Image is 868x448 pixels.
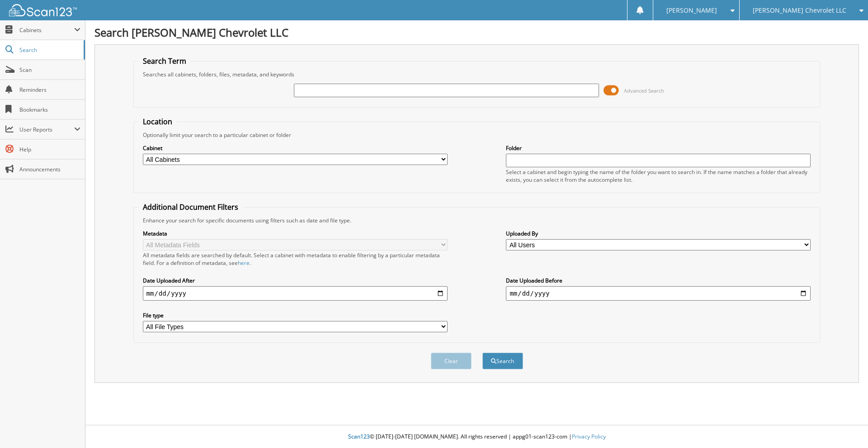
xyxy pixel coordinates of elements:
[138,217,816,224] div: Enhance your search for specific documents using filters such as date and file type.
[506,168,811,184] div: Select a cabinet and begin typing the name of the folder you want to search in. If the name match...
[143,277,448,284] label: Date Uploaded After
[19,126,74,133] span: User Reports
[138,56,191,66] legend: Search Term
[506,277,811,284] label: Date Uploaded Before
[138,71,816,78] div: Searches all cabinets, folders, files, metadata, and keywords
[19,106,80,113] span: Bookmarks
[85,426,868,448] div: © [DATE]-[DATE] [DOMAIN_NAME]. All rights reserved | appg01-scan123-com |
[19,46,79,54] span: Search
[19,165,80,173] span: Announcements
[143,251,448,267] div: All metadata fields are searched by default. Select a cabinet with metadata to enable filtering b...
[482,353,523,369] button: Search
[666,8,717,13] span: [PERSON_NAME]
[431,353,472,369] button: Clear
[9,4,77,16] img: scan123-logo-white.svg
[506,144,811,152] label: Folder
[143,230,448,237] label: Metadata
[138,131,816,139] div: Optionally limit your search to a particular cabinet or folder
[19,26,74,34] span: Cabinets
[19,86,80,94] span: Reminders
[138,202,243,212] legend: Additional Document Filters
[94,25,859,40] h1: Search [PERSON_NAME] Chevrolet LLC
[238,259,250,267] a: here
[624,87,664,94] span: Advanced Search
[348,433,370,440] span: Scan123
[506,286,811,301] input: end
[506,230,811,237] label: Uploaded By
[753,8,846,13] span: [PERSON_NAME] Chevrolet LLC
[138,117,177,127] legend: Location
[143,286,448,301] input: start
[19,66,80,74] span: Scan
[143,144,448,152] label: Cabinet
[143,311,448,319] label: File type
[572,433,606,440] a: Privacy Policy
[19,146,80,153] span: Help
